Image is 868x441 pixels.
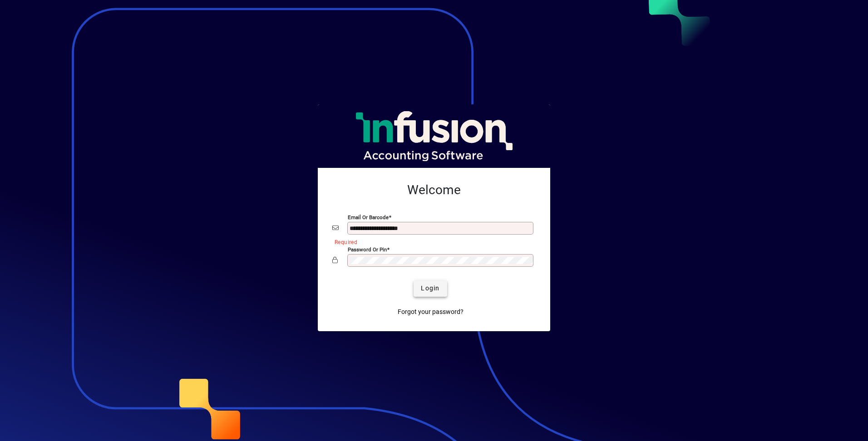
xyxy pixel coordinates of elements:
a: Forgot your password? [394,304,467,320]
span: Login [421,284,439,293]
span: Forgot your password? [398,307,464,317]
mat-label: Password or Pin [348,246,387,252]
h2: Welcome [332,182,536,198]
mat-label: Email or Barcode [348,214,389,220]
button: Login [414,280,447,297]
mat-error: Required [335,237,528,246]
